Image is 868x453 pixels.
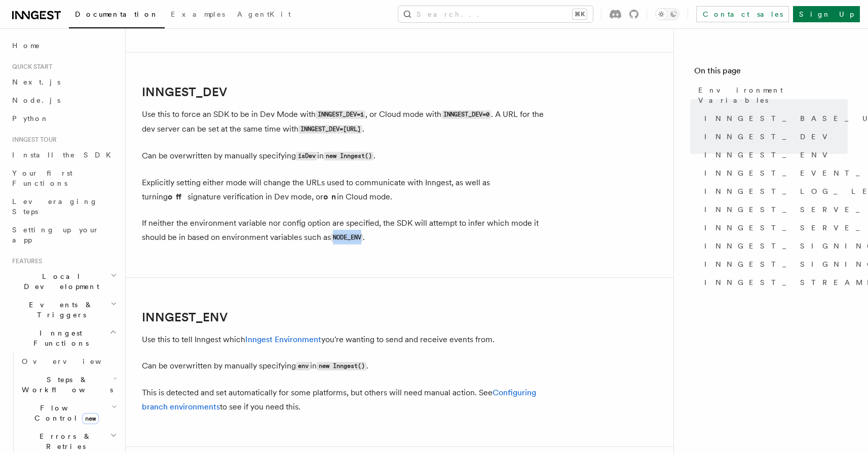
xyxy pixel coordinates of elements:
[171,10,225,18] span: Examples
[8,36,119,55] a: Home
[18,370,119,399] button: Steps & Workflows
[82,413,99,424] span: new
[12,151,117,159] span: Install the SDK
[8,63,52,71] span: Quick start
[296,362,310,370] code: env
[8,267,119,296] button: Local Development
[694,81,848,109] a: Environment Variables
[704,132,834,142] span: INNGEST_DEV
[75,10,159,18] span: Documentation
[142,333,547,347] p: Use this to tell Inngest which you're wanting to send and receive events from.
[142,149,547,163] p: Can be overwritten by manually specifying in .
[22,357,126,365] span: Overview
[700,200,848,219] a: INNGEST_SERVE_HOST
[8,257,42,265] span: Features
[142,388,536,411] a: Configuring branch environments
[700,109,848,128] a: INNGEST_BASE_URL
[298,125,362,134] code: INNGEST_DEV=[URL]
[12,197,98,216] span: Leveraging Steps
[694,65,848,81] h4: On this page
[142,176,547,204] p: Explicitly setting either mode will change the URLs used to communicate with Inngest, as well as ...
[142,310,228,324] a: INNGEST_ENV
[317,362,366,370] code: new Inngest()
[142,216,547,245] p: If neither the environment variable nor config option are specified, the SDK will attempt to infe...
[316,110,365,119] code: INNGEST_DEV=1
[296,152,317,160] code: isDev
[12,226,99,244] span: Setting up your app
[8,221,119,249] a: Setting up your app
[700,237,848,255] a: INNGEST_SIGNING_KEY
[8,73,119,91] a: Next.js
[8,328,109,348] span: Inngest Functions
[8,324,119,352] button: Inngest Functions
[700,255,848,273] a: INNGEST_SIGNING_KEY_FALLBACK
[700,219,848,237] a: INNGEST_SERVE_PATH
[331,233,363,242] code: NODE_ENV
[8,192,119,221] a: Leveraging Steps
[700,164,848,182] a: INNGEST_EVENT_KEY
[8,300,110,320] span: Events & Triggers
[655,8,680,20] button: Toggle dark mode
[323,192,337,201] strong: on
[245,335,321,344] a: Inngest Environment
[142,359,547,374] p: Can be overwritten by manually specifying in .
[142,85,227,99] a: INNGEST_DEV
[793,6,860,22] a: Sign Up
[237,10,291,18] span: AgentKit
[573,9,587,19] kbd: ⌘K
[142,386,547,414] p: This is detected and set automatically for some platforms, but others will need manual action. Se...
[8,296,119,324] button: Events & Triggers
[168,192,187,201] strong: off
[12,40,41,51] span: Home
[8,91,119,109] a: Node.js
[441,110,491,119] code: INNGEST_DEV=0
[69,3,165,28] a: Documentation
[12,78,60,86] span: Next.js
[700,128,848,146] a: INNGEST_DEV
[8,146,119,164] a: Install the SDK
[142,107,547,137] p: Use this to force an SDK to be in Dev Mode with , or Cloud mode with . A URL for the dev server c...
[18,403,111,423] span: Flow Control
[18,431,110,451] span: Errors & Retries
[700,146,848,164] a: INNGEST_ENV
[8,164,119,192] a: Your first Functions
[704,150,834,160] span: INNGEST_ENV
[696,6,789,22] a: Contact sales
[12,169,72,187] span: Your first Functions
[231,3,297,27] a: AgentKit
[18,375,113,395] span: Steps & Workflows
[8,271,110,292] span: Local Development
[398,6,593,22] button: Search...⌘K
[12,114,49,122] span: Python
[8,136,57,144] span: Inngest tour
[324,152,373,160] code: new Inngest()
[698,85,848,105] span: Environment Variables
[18,352,119,370] a: Overview
[700,273,848,292] a: INNGEST_STREAMING
[700,182,848,200] a: INNGEST_LOG_LEVEL
[165,3,231,27] a: Examples
[12,96,60,104] span: Node.js
[8,109,119,128] a: Python
[18,399,119,427] button: Flow Controlnew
